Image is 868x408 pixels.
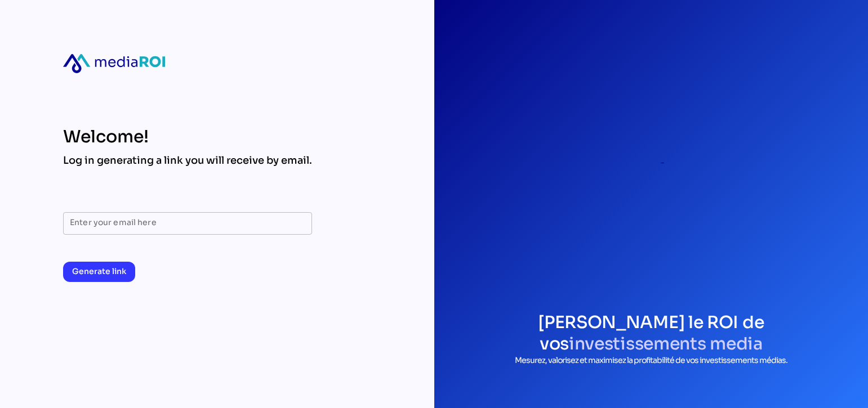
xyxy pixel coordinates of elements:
div: mediaroi [63,54,165,73]
h1: [PERSON_NAME] le ROI de vos [457,312,846,355]
button: Generate link [63,262,135,282]
div: Welcome! [63,127,312,147]
span: investissements media [569,333,763,355]
input: Enter your email here [70,212,305,235]
div: Log in generating a link you will receive by email. [63,154,312,167]
span: Generate link [72,264,126,278]
p: Mesurez, valorisez et maximisez la profitabilité de vos investissements médias. [457,355,846,366]
div: login [524,36,778,289]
